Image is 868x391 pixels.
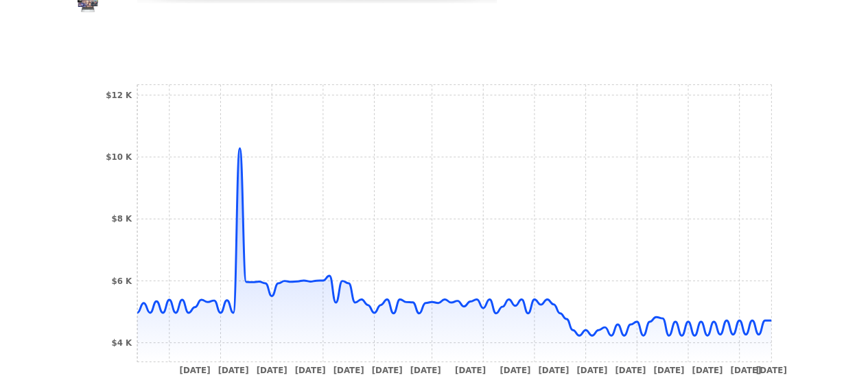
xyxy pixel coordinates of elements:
[218,365,249,375] tspan: [DATE]
[111,276,132,285] tspan: $6 K
[106,152,132,162] tspan: $10 K
[692,365,723,375] tspan: [DATE]
[106,91,132,100] tspan: $12 K
[333,365,364,375] tspan: [DATE]
[615,365,646,375] tspan: [DATE]
[730,365,761,375] tspan: [DATE]
[500,365,530,375] tspan: [DATE]
[180,365,211,375] tspan: [DATE]
[257,365,288,375] tspan: [DATE]
[295,365,326,375] tspan: [DATE]
[538,365,569,375] tspan: [DATE]
[576,365,607,375] tspan: [DATE]
[111,214,132,224] tspan: $8 K
[756,365,787,375] tspan: [DATE]
[410,365,441,375] tspan: [DATE]
[653,365,684,375] tspan: [DATE]
[111,338,132,348] tspan: $4 K
[372,365,403,375] tspan: [DATE]
[455,365,486,375] tspan: [DATE]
